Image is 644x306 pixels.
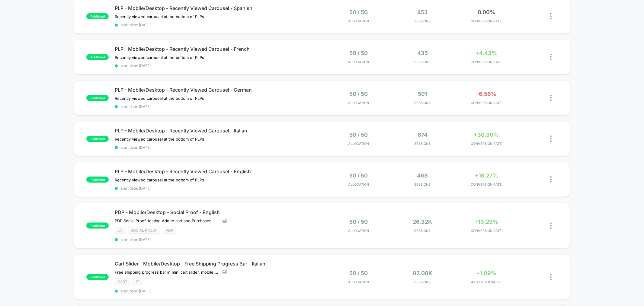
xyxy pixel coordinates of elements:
[456,182,517,187] span: CONVERSION RATE
[418,132,428,138] span: 674
[133,278,142,285] span: IT
[392,182,453,187] span: Sessions
[475,172,498,179] span: +16.27%
[550,54,552,60] img: close
[348,60,369,64] span: Allocation
[348,101,369,105] span: Allocation
[476,91,496,97] span: -6.56%
[350,172,368,179] span: 50 / 50
[413,219,432,225] span: 26.32k
[115,186,322,190] span: start date: [DATE]
[476,50,497,56] span: +4.43%
[350,219,368,225] span: 50 / 50
[456,101,517,105] span: CONVERSION RATE
[418,91,427,97] span: 501
[392,280,453,284] span: Sessions
[456,229,517,233] span: CONVERSION RATE
[417,9,428,15] span: 453
[128,227,160,234] span: SOCIAL PROOF
[115,237,322,242] span: start date: [DATE]
[115,104,322,109] span: start date: [DATE]
[115,270,218,275] span: Free shipping progress bar in mini cart slider, mobile only
[115,168,322,174] span: PLP - Mobile/Desktop - Recently Viewed Carousel - English
[392,60,453,64] span: Sessions
[115,23,322,27] span: start date: [DATE]
[115,14,204,19] span: Recently viewed carousel at the bottom of PLPs
[350,50,368,56] span: 50 / 50
[456,19,517,23] span: CONVERSION RATE
[392,142,453,146] span: Sessions
[475,219,498,225] span: +13.29%
[115,227,125,234] span: EN
[115,128,322,134] span: PLP - Mobile/Desktop - Recently Viewed Carousel - Italian
[550,95,552,101] img: close
[476,270,497,276] span: +1.09%
[115,46,322,52] span: PLP - Mobile/Desktop - Recently Viewed Carousel - French
[115,55,204,60] span: Recently viewed carousel at the bottom of PLPs
[348,229,369,233] span: Allocation
[392,101,453,105] span: Sessions
[550,13,552,19] img: close
[474,132,499,138] span: +30.30%
[86,95,109,101] span: published
[348,182,369,187] span: Allocation
[115,261,322,267] span: Cart Slider - Mobile/Desktop - Free Shipping Progress Bar - Italian
[413,270,432,276] span: 82.08k
[550,135,552,142] img: close
[350,270,368,276] span: 50 / 50
[392,19,453,23] span: Sessions
[86,223,109,229] span: published
[115,289,322,293] span: start date: [DATE]
[550,274,552,280] img: close
[86,136,109,142] span: published
[350,132,368,138] span: 50 / 50
[350,9,368,15] span: 50 / 50
[350,91,368,97] span: 50 / 50
[456,280,517,284] span: AVG ORDER VALUE
[550,176,552,183] img: close
[86,54,109,60] span: published
[86,177,109,183] span: published
[115,87,322,93] span: PLP - Mobile/Desktop - Recently Viewed Carousel - German
[115,209,322,215] span: PDP - Mobile/Desktop - Social Proof - English
[86,274,109,280] span: published
[550,223,552,229] img: close
[115,145,322,150] span: start date: [DATE]
[417,50,428,56] span: 435
[163,227,176,234] span: PDP
[392,229,453,233] span: Sessions
[115,63,322,68] span: start date: [DATE]
[115,218,218,223] span: PDP Social Proof, testing Add to cart and Purchased messaging
[478,9,495,15] span: 0.00%
[417,172,428,179] span: 468
[456,142,517,146] span: CONVERSION RATE
[456,60,517,64] span: CONVERSION RATE
[348,19,369,23] span: Allocation
[115,96,204,101] span: Recently viewed carousel at the bottom of PLPs
[115,137,204,142] span: Recently viewed carousel at the bottom of PLPs
[115,278,130,285] span: CART
[115,177,204,182] span: Recently viewed carousel at the bottom of PLPs
[348,142,369,146] span: Allocation
[348,280,369,284] span: Allocation
[86,13,109,19] span: published
[115,5,322,11] span: PLP - Mobile/Desktop - Recently Viewed Carousel - Spanish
